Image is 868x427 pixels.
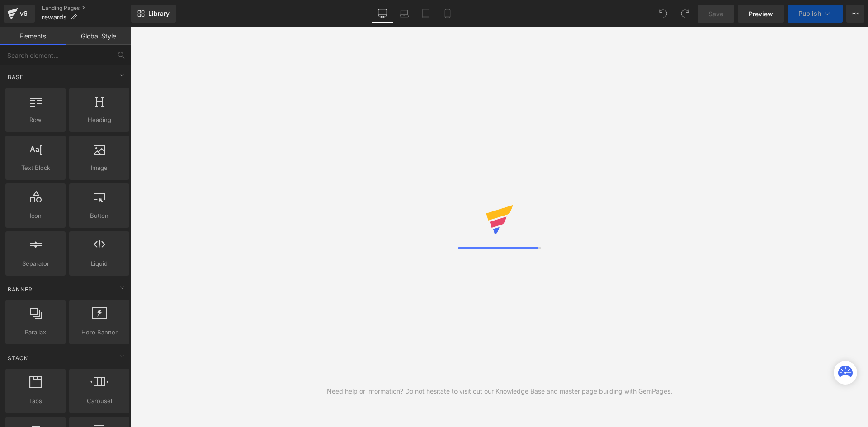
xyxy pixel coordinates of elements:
span: Save [708,9,723,19]
span: Image [72,163,127,173]
span: Icon [8,211,63,221]
span: Liquid [72,259,127,268]
a: Mobile [437,5,458,23]
span: Text Block [8,163,63,173]
a: Global Style [66,27,131,45]
a: New Library [131,5,176,23]
a: Desktop [372,5,393,23]
button: Undo [654,5,672,23]
button: Redo [676,5,694,23]
span: Row [8,115,63,125]
span: Parallax [8,328,63,337]
button: Publish [788,5,843,23]
a: Landing Pages [42,5,131,12]
span: Preview [749,9,773,19]
span: Separator [8,259,63,268]
span: Library [148,9,170,18]
span: Banner [7,285,33,294]
a: Laptop [393,5,415,23]
span: Base [7,73,24,81]
span: rewards [42,14,67,21]
a: Tablet [415,5,437,23]
div: Need help or information? Do not hesitate to visit out our Knowledge Base and master page buildin... [327,386,672,396]
span: Heading [72,115,127,125]
a: Preview [738,5,784,23]
span: Publish [798,10,821,17]
span: Button [72,211,127,221]
span: Stack [7,354,29,362]
button: More [846,5,864,23]
div: v6 [18,8,29,19]
span: Tabs [8,396,63,406]
span: Hero Banner [72,328,127,337]
a: v6 [4,5,35,23]
span: Carousel [72,396,127,406]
